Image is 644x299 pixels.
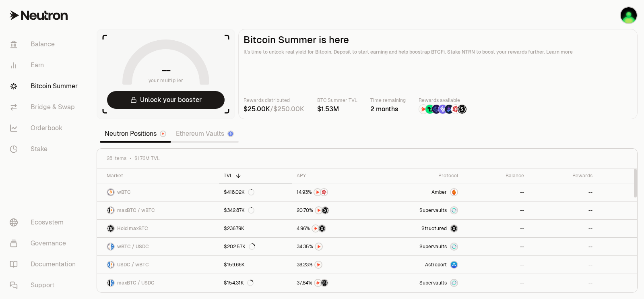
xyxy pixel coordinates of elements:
[3,34,87,55] a: Balance
[421,225,447,232] span: Structured
[171,126,239,142] a: Ethereum Vaults
[219,274,292,292] a: $154.31K
[432,105,441,114] img: EtherFi Points
[3,212,87,233] a: Ecosystem
[529,256,597,274] a: --
[219,220,292,237] a: $236.79K
[297,261,373,269] button: NTRN
[111,243,114,250] img: USDC Logo
[3,97,87,118] a: Bridge & Swap
[134,155,160,162] span: $1.76M TVL
[244,34,632,46] h2: Bitcoin Summer is here
[107,155,126,162] span: 28 items
[316,207,322,214] img: NTRN
[97,220,219,237] a: maxBTC LogoHold maxBTC
[219,238,292,255] a: $202.57K
[224,280,254,286] div: $154.31K
[322,207,328,214] img: Structured Points
[3,275,87,296] a: Support
[107,207,110,214] img: maxBTC Logo
[297,206,373,214] button: NTRNStructured Points
[3,254,87,275] a: Documentation
[382,172,458,179] div: Protocol
[445,105,454,114] img: Bedrock Diamonds
[100,126,171,142] a: Neutron Positions
[107,172,214,179] div: Market
[314,189,321,195] img: NTRN
[292,220,378,237] a: NTRNStructured Points
[292,238,378,255] a: NTRN
[224,262,245,268] div: $159.66K
[534,172,592,179] div: Rewards
[419,243,447,250] span: Supervaults
[378,238,463,255] a: SupervaultsSupervaults
[3,118,87,139] a: Orderbook
[419,96,467,104] p: Rewards available
[224,243,255,250] div: $202.57K
[297,224,373,233] button: NTRNStructured Points
[529,220,597,237] a: --
[419,207,447,214] span: Supervaults
[117,262,149,268] span: USDC / wBTC
[316,243,322,250] img: NTRN
[111,262,114,268] img: wBTC Logo
[378,183,463,201] a: AmberAmber
[3,76,87,97] a: Bitcoin Summer
[529,183,597,201] a: --
[317,96,357,104] p: BTC Summer TVL
[161,64,171,77] h1: --
[425,262,447,268] span: Astroport
[117,243,149,250] span: wBTC / USDC
[378,256,463,274] a: Astroport
[107,91,225,109] button: Unlock your booster
[378,220,463,237] a: StructuredmaxBTC
[463,238,528,255] a: --
[292,274,378,292] a: NTRNStructured Points
[297,279,373,287] button: NTRNStructured Points
[463,220,528,237] a: --
[529,238,597,255] a: --
[319,225,325,232] img: Structured Points
[451,105,460,114] img: Mars Fragments
[219,256,292,274] a: $159.66K
[546,49,573,55] a: Learn more
[458,105,466,114] img: Structured Points
[97,201,219,219] a: maxBTC LogowBTC LogomaxBTC / wBTC
[219,201,292,219] a: $342.87K
[370,104,406,114] div: 2 months
[463,256,528,274] a: --
[224,189,254,195] div: $418.02K
[107,243,110,250] img: wBTC Logo
[244,48,632,56] p: It's time to unlock real yield for Bitcoin. Deposit to start earning and help boostrap BTCFi. Sta...
[451,280,457,286] img: Supervaults
[431,189,447,195] span: Amber
[463,274,528,292] a: --
[419,280,447,286] span: Supervaults
[224,225,244,232] div: $236.79K
[107,189,114,195] img: wBTC Logo
[219,183,292,201] a: $418.02K
[621,7,637,23] img: ggn
[438,105,447,114] img: Solv Points
[321,189,327,195] img: Mars Fragments
[117,189,131,195] span: wBTC
[3,139,87,160] a: Stake
[149,77,184,85] span: your multiplier
[529,274,597,292] a: --
[3,55,87,76] a: Earn
[111,207,114,214] img: wBTC Logo
[297,188,373,196] button: NTRNMars Fragments
[292,183,378,201] a: NTRNMars Fragments
[463,183,528,201] a: --
[321,280,328,286] img: Structured Points
[292,201,378,219] a: NTRNStructured Points
[3,233,87,254] a: Governance
[244,96,304,104] p: Rewards distributed
[228,131,233,136] img: Ethereum Logo
[107,280,110,286] img: maxBTC Logo
[425,105,434,114] img: Lombard Lux
[529,201,597,219] a: --
[451,225,457,232] img: maxBTC
[292,256,378,274] a: NTRN
[451,207,457,214] img: Supervaults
